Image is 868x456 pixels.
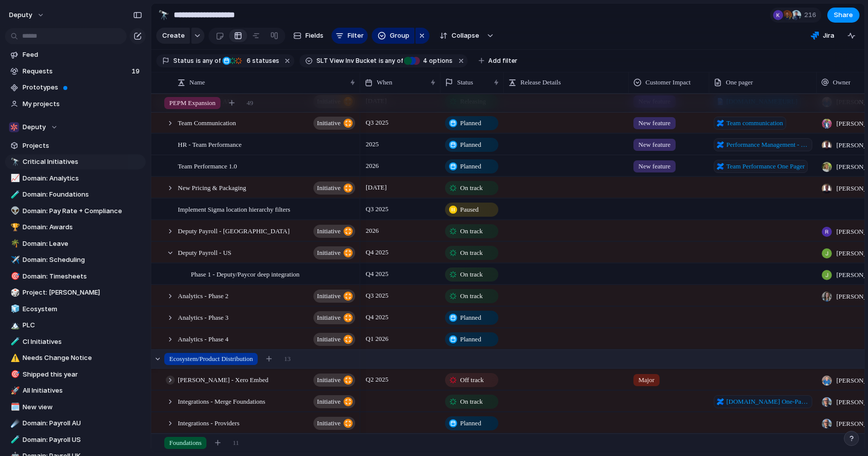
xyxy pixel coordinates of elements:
[5,383,146,398] div: 🚀All Initiatives
[460,205,479,215] span: Paused
[9,239,19,249] button: 🌴
[460,183,483,193] span: On track
[834,10,853,20] span: Share
[460,140,481,150] span: Planned
[714,160,808,173] a: Team Performance One Pager
[363,374,391,386] span: Q2 2025
[833,77,850,87] span: Owner
[714,117,786,130] a: Team communication
[807,28,838,43] button: Jira
[460,397,483,407] span: On track
[284,354,290,364] span: 13
[460,334,481,344] span: Planned
[317,224,341,238] span: initiative
[823,31,834,41] span: Jira
[178,246,232,258] span: Deputy Payroll - US
[372,28,414,44] button: Group
[317,395,341,409] span: initiative
[23,435,142,445] span: Domain: Payroll US
[9,320,19,330] button: 🏔️
[5,171,146,186] a: 📈Domain: Analytics
[348,31,364,41] span: Filter
[9,337,19,347] button: 🧪
[158,8,169,22] div: 🔭
[9,288,19,298] button: 🎲
[178,290,229,301] span: Analytics - Phase 2
[178,181,246,193] span: New Pricing & Packaging
[317,373,341,387] span: initiative
[5,269,146,284] a: 🎯Domain: Timesheets
[23,82,142,93] span: Prototypes
[5,187,146,202] a: 🧪Domain: Foundations
[156,28,190,44] button: Create
[23,122,46,132] span: Deputy
[420,57,429,64] span: 4
[23,222,142,232] span: Domain: Awards
[363,333,391,345] span: Q1 2026
[488,56,517,65] span: Add filter
[5,350,146,366] a: ⚠️Needs Change Notice
[11,205,18,217] div: 👽
[9,271,19,282] button: 🎯
[23,50,142,60] span: Feed
[332,28,368,44] button: Filter
[169,98,215,108] span: PEPM Expansion
[11,222,18,233] div: 🏆
[714,395,812,408] a: [DOMAIN_NAME] One-Pager
[316,56,377,65] span: SLT View Inv Bucket
[9,402,19,412] button: 🗓️
[178,225,289,236] span: Deputy Payroll - [GEOGRAPHIC_DATA]
[5,154,146,169] div: 🔭Critical Initiatives
[9,435,19,445] button: 🧪
[5,334,146,349] a: 🧪CI Initiatives
[5,236,146,251] div: 🌴Domain: Leave
[313,246,355,259] button: initiative
[390,31,409,41] span: Group
[5,204,146,219] a: 👽Domain: Pay Rate + Compliance
[169,438,201,448] span: Foundations
[9,206,19,216] button: 👽
[132,66,142,76] span: 19
[377,77,392,87] span: When
[23,337,142,347] span: CI Initiatives
[5,367,146,382] a: 🎯Shipped this year
[317,246,341,260] span: initiative
[317,332,341,346] span: initiative
[317,416,341,430] span: initiative
[289,28,328,44] button: Fields
[23,190,142,200] span: Domain: Foundations
[5,285,146,300] div: 🎲Project: [PERSON_NAME]
[244,56,279,65] span: statuses
[460,269,483,280] span: On track
[363,311,391,323] span: Q4 2025
[9,190,19,200] button: 🧪
[460,375,484,385] span: Off track
[23,157,142,167] span: Critical Initiatives
[5,432,146,447] a: 🧪Domain: Payroll US
[191,268,299,280] span: Phase 1 - Deputy/Paycor deep integration
[156,7,172,23] button: 🔭
[726,140,809,150] span: Performance Management - Home
[377,55,405,66] button: isany of
[11,287,18,299] div: 🎲
[460,313,481,323] span: Planned
[5,252,146,267] div: ✈️Domain: Scheduling
[363,246,391,258] span: Q4 2025
[23,304,142,314] span: Ecosystem
[5,318,146,333] a: 🏔️PLC
[5,302,146,317] div: 🧊Ecosystem
[305,31,323,41] span: Fields
[313,374,355,387] button: initiative
[5,47,146,62] a: Feed
[363,181,389,194] span: [DATE]
[11,254,18,266] div: ✈️
[244,57,252,64] span: 6
[5,400,146,415] a: 🗓️New view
